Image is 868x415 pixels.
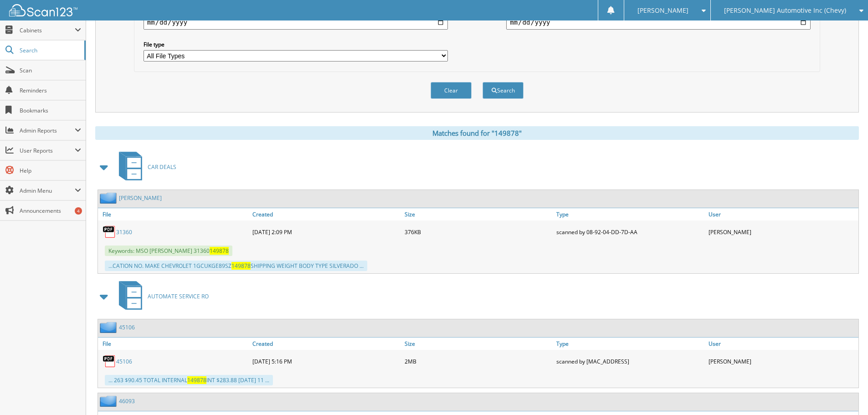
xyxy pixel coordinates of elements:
[144,41,448,48] label: File type
[9,4,77,16] img: scan123-logo-white.svg
[20,187,75,195] span: Admin Menu
[637,8,688,13] span: [PERSON_NAME]
[231,262,251,270] span: 149878
[187,376,206,384] span: 149878
[250,338,402,350] a: Created
[554,352,706,370] div: scanned by [MAC_ADDRESS]
[20,207,81,215] span: Announcements
[148,292,209,300] span: AUTOMATE SERVICE RO
[402,208,555,220] a: Size
[105,261,367,271] div: ...CATION NO. MAKE CHEVROLET 1GCUKGE89SZ SHIPPING WEIGHT BODY TYPE SILVERADO ...
[210,247,229,255] span: 149878
[706,208,858,220] a: User
[724,8,846,13] span: [PERSON_NAME] Automotive Inc (Chevy)
[116,358,132,365] a: 45106
[554,208,706,220] a: Type
[100,192,119,204] img: folder2.png
[20,147,75,154] span: User Reports
[706,338,858,350] a: User
[119,397,135,405] a: 46093
[554,338,706,350] a: Type
[402,338,555,350] a: Size
[20,87,81,94] span: Reminders
[20,67,81,74] span: Scan
[402,223,555,241] div: 376KB
[119,194,162,202] a: [PERSON_NAME]
[113,149,176,185] a: CAR DEALS
[706,352,858,370] div: [PERSON_NAME]
[20,46,80,54] span: Search
[250,352,402,370] div: [DATE] 5:16 PM
[706,223,858,241] div: [PERSON_NAME]
[100,395,119,407] img: folder2.png
[100,322,119,333] img: folder2.png
[144,15,448,30] input: start
[98,338,250,350] a: File
[105,375,273,385] div: ... 263 $90.45 TOTAL INTERNAL INT $283.88 [DATE] 11 ...
[95,126,859,140] div: Matches found for "149878"
[20,167,81,174] span: Help
[554,223,706,241] div: scanned by 08-92-04-DD-7D-AA
[148,163,176,171] span: CAR DEALS
[103,354,116,368] img: PDF.png
[113,278,209,314] a: AUTOMATE SERVICE RO
[250,223,402,241] div: [DATE] 2:09 PM
[75,207,82,215] div: 4
[431,82,472,99] button: Clear
[483,82,524,99] button: Search
[116,228,132,236] a: 31360
[250,208,402,220] a: Created
[98,208,250,220] a: File
[20,127,75,134] span: Admin Reports
[506,15,811,30] input: end
[402,352,555,370] div: 2MB
[20,26,75,34] span: Cabinets
[20,107,81,114] span: Bookmarks
[105,246,232,256] span: Keywords: MSO [PERSON_NAME] 31360
[119,323,135,331] a: 45106
[103,225,116,239] img: PDF.png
